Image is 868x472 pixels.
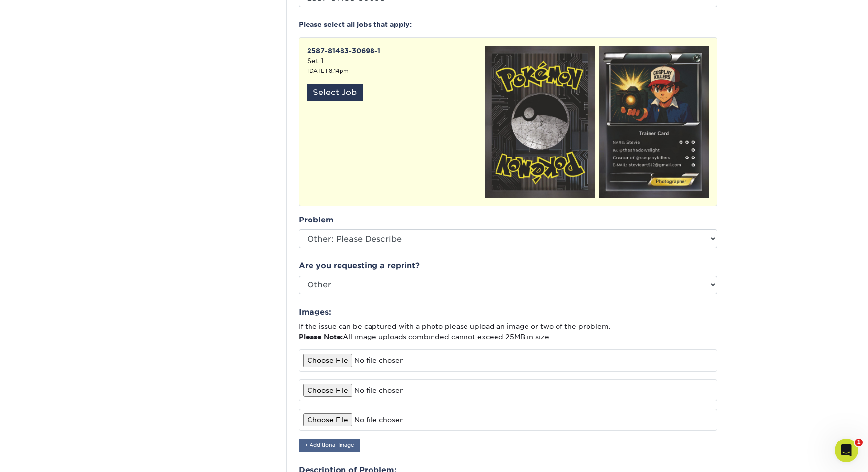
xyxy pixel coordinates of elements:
strong: 2587-81483-30698-1 [307,47,380,55]
iframe: Intercom live chat [835,439,858,462]
strong: Please Note: [299,333,343,341]
button: + Additional Image [299,439,360,452]
iframe: Google Customer Reviews [2,442,84,469]
img: cc5c1140-5921-42af-b1ab-79085e769553.jpg [595,46,709,198]
strong: Problem [299,215,334,224]
div: Select Job [307,84,363,101]
strong: Please select all jobs that apply: [299,20,412,28]
small: [DATE] 8:14pm [307,68,349,74]
span: Set 1 [307,57,323,64]
strong: Images: [299,307,331,316]
img: f3a0eb72-1917-4086-9f2c-dd5dc54dcb7b.jpg [481,46,595,198]
strong: Are you requesting a reprint? [299,261,420,270]
p: If the issue can be captured with a photo please upload an image or two of the problem. All image... [299,321,717,342]
span: 1 [855,439,863,446]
